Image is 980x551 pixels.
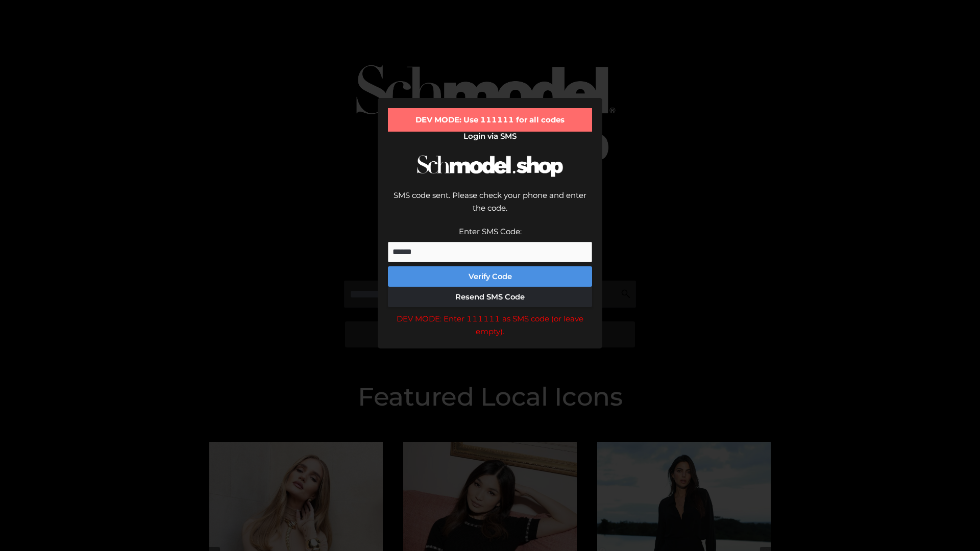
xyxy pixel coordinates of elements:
label: Enter SMS Code: [459,227,522,236]
button: Verify Code [388,266,592,287]
div: DEV MODE: Use 111111 for all codes [388,108,592,132]
h2: Login via SMS [388,132,592,141]
button: Resend SMS Code [388,287,592,307]
div: SMS code sent. Please check your phone and enter the code. [388,189,592,225]
div: DEV MODE: Enter 111111 as SMS code (or leave empty). [388,312,592,338]
img: Schmodel Logo [413,146,567,186]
